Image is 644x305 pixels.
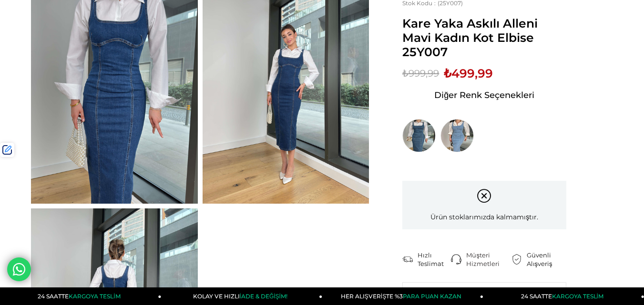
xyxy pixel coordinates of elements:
[402,16,566,59] span: Kare Yaka Askılı Alleni Mavi Kadın Kot Elbise 25Y007
[403,293,461,300] span: PARA PUAN KAZAN
[162,287,323,305] a: KOLAY VE HIZLIİADE & DEĞİŞİM!
[418,251,451,268] div: Hızlı Teslimat
[322,287,483,305] a: HER ALIŞVERİŞTE %3PARA PUAN KAZAN
[69,293,120,300] span: KARGOYA TESLİM
[440,119,474,152] img: Kare Yaka Askılı Alleni Açık Mavi Kadın Kot Elbise 25Y007
[511,254,522,265] img: security.png
[552,293,603,300] span: KARGOYA TESLİM
[451,254,461,265] img: call-center.png
[527,251,566,268] div: Güvenli Alışveriş
[444,66,493,80] span: ₺499,99
[466,251,511,268] div: Müşteri Hizmetleri
[434,88,534,103] span: Diğer Renk Seçenekleri
[402,254,413,265] img: shipping.png
[240,293,287,300] span: İADE & DEĞİŞİM!
[0,287,162,305] a: 24 SAATTEKARGOYA TESLİM
[402,181,566,229] div: Ürün stoklarımızda kalmamıştır.
[402,66,439,80] span: ₺999,99
[402,119,436,152] img: Kare Yaka Askılı Alleni Buz Mavisi Kadın Kot Elbise 25Y007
